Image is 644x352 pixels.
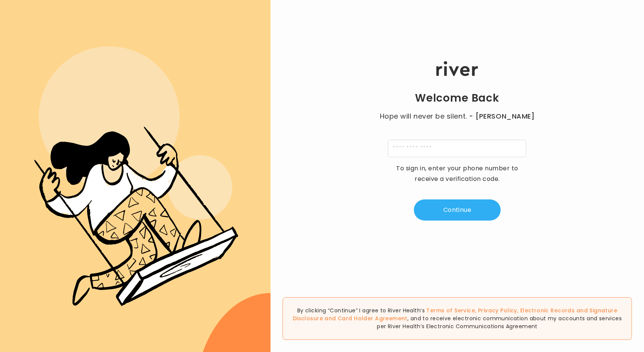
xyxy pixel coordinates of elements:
[283,297,632,340] div: By clicking “Continue” I agree to River Health’s
[391,163,523,184] p: To sign in, enter your phone number to receive a verification code.
[415,91,500,105] h1: Welcome Back
[377,315,622,330] span: , and to receive electronic communication about my accounts and services per River Health’s Elect...
[469,111,535,122] span: - [PERSON_NAME]
[426,307,475,314] a: Terms of Service
[478,307,517,314] a: Privacy Policy
[414,199,501,221] button: Continue
[338,315,407,322] a: Card Holder Agreement
[293,307,617,322] span: , , and
[293,307,617,322] a: Electronic Records and Signature Disclosure
[372,111,542,122] p: Hope will never be silent.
